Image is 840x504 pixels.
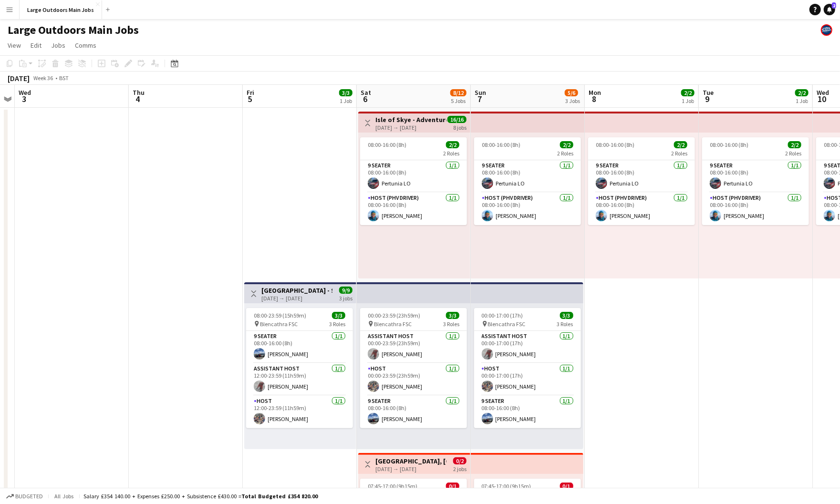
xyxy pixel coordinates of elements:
span: Wed [19,88,31,97]
h1: Large Outdoors Main Jobs [8,23,139,37]
span: Edit [31,41,41,50]
div: [DATE] → [DATE] [375,465,446,473]
span: Tue [703,88,714,97]
div: [DATE] → [DATE] [375,124,446,131]
app-card-role: Host (PHV Driver)1/108:00-16:00 (8h)[PERSON_NAME] [702,193,809,225]
span: 5/6 [565,89,578,96]
app-card-role: 9 Seater1/108:00-16:00 (8h)Pertunia LO [702,160,809,193]
span: 3 Roles [329,320,345,328]
span: Thu [133,88,145,97]
a: View [4,39,25,51]
div: 2 jobs [453,464,467,473]
app-card-role: Host (PHV Driver)1/108:00-16:00 (8h)[PERSON_NAME] [588,193,695,225]
div: Salary £354 140.00 + Expenses £250.00 + Subsistence £430.00 = [83,493,318,500]
span: 7 [473,93,486,104]
span: 5 [245,93,254,104]
span: 4 [131,93,145,104]
app-card-role: 9 Seater1/108:00-16:00 (8h)Pertunia LO [474,160,581,193]
app-card-role: Host1/100:00-23:59 (23h59m)[PERSON_NAME] [360,363,467,396]
span: 2/2 [674,141,687,148]
h3: [GEOGRAPHIC_DATA] - Striding Edge & Sharp Edge / Scafell Pike Challenge Weekend / Wild Swim - [GE... [261,286,332,295]
span: Mon [589,88,601,97]
app-user-avatar: Large Outdoors Office [821,24,832,36]
div: 1 Job [340,97,352,104]
app-card-role: Host (PHV Driver)1/108:00-16:00 (8h)[PERSON_NAME] [360,193,467,225]
span: Sat [361,88,371,97]
span: 2 Roles [785,150,801,157]
span: 08:00-16:00 (8h) [710,141,748,148]
span: 00:00-23:59 (23h59m) [368,312,420,319]
span: 3/3 [339,89,353,96]
div: 3 Jobs [565,97,580,104]
span: 08:00-16:00 (8h) [368,141,406,148]
span: 2 Roles [443,150,459,157]
span: 8 [587,93,601,104]
span: 2 Roles [671,150,687,157]
span: All jobs [52,493,75,500]
h3: [GEOGRAPHIC_DATA], [GEOGRAPHIC_DATA], Sharp Edge. [375,457,446,465]
a: 2 [824,4,835,15]
app-card-role: Host1/100:00-17:00 (17h)[PERSON_NAME] [474,363,581,396]
span: Budgeted [15,493,43,500]
a: Jobs [47,39,69,51]
span: 3 Roles [557,320,573,328]
button: Large Outdoors Main Jobs [20,0,102,19]
span: Total Budgeted £354 820.00 [241,493,318,500]
span: Jobs [51,41,65,50]
app-card-role: Host1/112:00-23:59 (11h59m)[PERSON_NAME] [246,396,353,428]
span: 2/2 [681,89,695,96]
span: 2 [832,2,836,9]
span: 2/2 [788,141,801,148]
span: 3/3 [446,312,459,319]
span: 07:45-17:00 (9h15m) [368,483,417,490]
app-job-card: 08:00-16:00 (8h)2/22 Roles9 Seater1/108:00-16:00 (8h)Pertunia LOHost (PHV Driver)1/108:00-16:00 (... [360,137,467,225]
span: Blencathra FSC [488,320,526,328]
app-job-card: 00:00-17:00 (17h)3/3 Blencathra FSC3 RolesAssistant Host1/100:00-17:00 (17h)[PERSON_NAME]Host1/10... [474,308,581,428]
app-job-card: 08:00-23:59 (15h59m)3/3 Blencathra FSC3 Roles9 Seater1/108:00-16:00 (8h)[PERSON_NAME]Assistant Ho... [246,308,353,428]
span: 2/2 [560,141,573,148]
span: 9/9 [339,287,353,294]
span: 0/1 [560,483,573,490]
span: Comms [75,41,96,50]
div: 1 Job [682,97,694,104]
app-job-card: 00:00-23:59 (23h59m)3/3 Blencathra FSC3 RolesAssistant Host1/100:00-23:59 (23h59m)[PERSON_NAME]Ho... [360,308,467,428]
span: 6 [359,93,371,104]
span: 16/16 [447,116,467,123]
span: 8/12 [450,89,467,96]
div: 3 jobs [339,294,353,302]
app-card-role: 9 Seater1/108:00-16:00 (8h)[PERSON_NAME] [360,396,467,428]
app-job-card: 08:00-16:00 (8h)2/22 Roles9 Seater1/108:00-16:00 (8h)Pertunia LOHost (PHV Driver)1/108:00-16:00 (... [702,137,809,225]
app-card-role: 9 Seater1/108:00-16:00 (8h)Pertunia LO [360,160,467,193]
span: 08:00-23:59 (15h59m) [254,312,306,319]
span: 3/3 [332,312,345,319]
span: Fri [247,88,254,97]
div: [DATE] → [DATE] [261,295,332,302]
app-card-role: 9 Seater1/108:00-16:00 (8h)[PERSON_NAME] [474,396,581,428]
span: 0/2 [453,457,467,464]
app-card-role: 9 Seater1/108:00-16:00 (8h)[PERSON_NAME] [246,331,353,363]
span: Blencathra FSC [260,320,298,328]
a: Edit [27,39,45,51]
span: View [8,41,21,50]
span: 00:00-17:00 (17h) [482,312,523,319]
app-job-card: 08:00-16:00 (8h)2/22 Roles9 Seater1/108:00-16:00 (8h)Pertunia LOHost (PHV Driver)1/108:00-16:00 (... [474,137,581,225]
app-job-card: 08:00-16:00 (8h)2/22 Roles9 Seater1/108:00-16:00 (8h)Pertunia LOHost (PHV Driver)1/108:00-16:00 (... [588,137,695,225]
span: 0/1 [446,483,459,490]
span: 08:00-16:00 (8h) [482,141,520,148]
h3: Isle of Skye - Adventure & Explore [375,115,446,124]
span: 3 [17,93,31,104]
span: 2/2 [446,141,459,148]
span: Blencathra FSC [374,320,412,328]
span: 10 [815,93,829,104]
div: 5 Jobs [451,97,466,104]
span: 3 Roles [443,320,459,328]
span: 2/2 [795,89,809,96]
button: Budgeted [5,491,44,502]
